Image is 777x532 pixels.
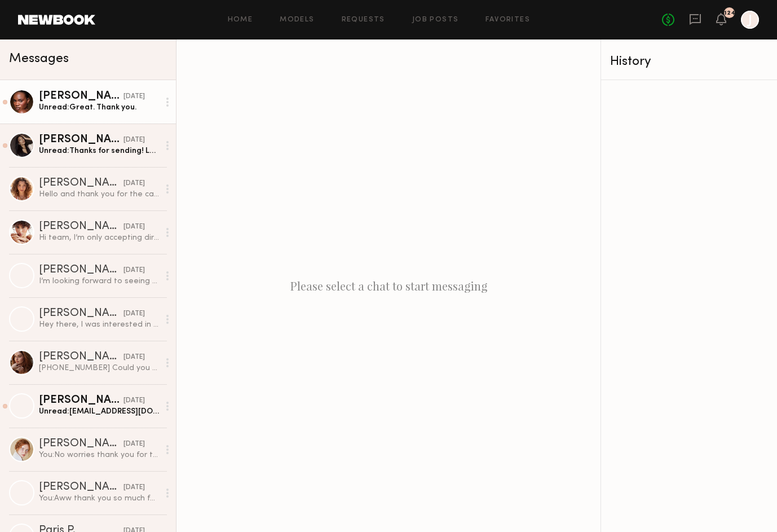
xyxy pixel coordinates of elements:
[280,16,314,24] a: Models
[39,450,159,460] div: You: No worries thank you for the repsonse!
[39,395,123,406] div: [PERSON_NAME]
[39,276,159,287] div: I’m looking forward to seeing you guys as well!!
[724,10,735,16] div: 124
[228,16,253,24] a: Home
[342,16,385,24] a: Requests
[39,482,123,493] div: [PERSON_NAME]
[39,319,159,330] div: Hey there, I was interested in the job but I was on the east coast when you requested but now I’m...
[39,308,123,319] div: [PERSON_NAME]
[39,406,159,417] div: Unread: [EMAIL_ADDRESS][DOMAIN_NAME] 😊😊😊 😍😍😍 thank you!!! 🎉🎉🎉
[39,351,123,363] div: [PERSON_NAME]
[39,221,123,232] div: [PERSON_NAME]
[741,11,759,29] a: J
[39,146,159,156] div: Unread: Thanks for sending! Loved working with you all for UGC unfortunately I won’t be in LA thi...
[123,135,145,146] div: [DATE]
[123,395,145,406] div: [DATE]
[123,222,145,232] div: [DATE]
[39,232,159,243] div: Hi team, I’m only accepting direct bookings at this time. Thank you for reaching out
[39,189,159,200] div: Hello and thank you for the casting request for Thrive Causemetics! Unfortunately, I’m not availa...
[39,91,123,102] div: [PERSON_NAME]
[39,438,123,450] div: [PERSON_NAME]
[39,363,159,373] div: [PHONE_NUMBER] Could you call me please
[9,52,69,65] span: Messages
[123,482,145,493] div: [DATE]
[123,439,145,450] div: [DATE]
[485,16,530,24] a: Favorites
[412,16,459,24] a: Job Posts
[123,178,145,189] div: [DATE]
[123,352,145,363] div: [DATE]
[610,55,768,68] div: History
[39,178,123,189] div: [PERSON_NAME]
[123,265,145,276] div: [DATE]
[39,102,159,113] div: Unread: Great. Thank you.
[39,134,123,146] div: [PERSON_NAME]
[39,493,159,504] div: You: Aww thank you so much for sending! it was such a great day thank you again!
[123,91,145,102] div: [DATE]
[39,265,123,276] div: [PERSON_NAME]
[176,39,601,532] div: Please select a chat to start messaging
[123,309,145,319] div: [DATE]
